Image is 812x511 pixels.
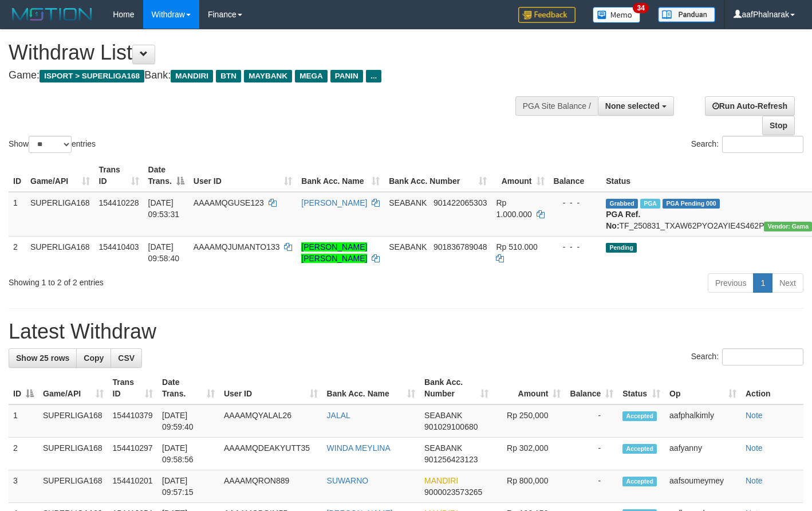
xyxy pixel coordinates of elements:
[9,272,330,288] div: Showing 1 to 2 of 2 entries
[665,470,741,503] td: aafsoumeymey
[219,470,322,503] td: AAAAMQRON889
[9,136,96,153] label: Show entries
[493,438,565,470] td: Rp 302,000
[327,443,391,453] a: WINDA MEYLINA
[606,243,637,253] span: Pending
[148,198,180,219] span: [DATE] 09:53:31
[420,372,493,404] th: Bank Acc. Number: activate to sort column ascending
[640,199,660,209] span: Marked by aafsengchandara
[9,404,38,438] td: 1
[16,353,69,363] span: Show 25 rows
[741,372,803,404] th: Action
[691,348,803,365] label: Search:
[705,96,795,116] a: Run Auto-Refresh
[171,70,213,82] span: MANDIRI
[491,159,549,192] th: Amount: activate to sort column ascending
[433,242,487,251] span: Copy 901836789048 to clipboard
[424,488,482,497] span: Copy 9000023573265 to clipboard
[94,159,144,192] th: Trans ID: activate to sort column ascending
[708,273,754,293] a: Previous
[157,404,219,438] td: [DATE] 09:59:40
[764,222,812,231] span: Vendor URL: https://trx31.1velocity.biz
[194,198,264,207] span: AAAAMQGUSE123
[598,96,674,116] button: None selected
[622,477,657,486] span: Accepted
[496,198,531,219] span: Rp 1.000.000
[118,353,135,363] span: CSV
[157,372,219,404] th: Date Trans.: activate to sort column ascending
[424,476,458,485] span: MANDIRI
[658,7,715,22] img: panduan.png
[366,70,381,82] span: ...
[9,372,38,404] th: ID: activate to sort column descending
[515,96,598,116] div: PGA Site Balance /
[26,192,94,237] td: SUPERLIGA168
[565,372,618,404] th: Balance: activate to sort column ascending
[301,198,367,207] a: [PERSON_NAME]
[144,159,189,192] th: Date Trans.: activate to sort column descending
[665,404,741,438] td: aafphalkimly
[26,236,94,269] td: SUPERLIGA168
[219,372,322,404] th: User ID: activate to sort column ascending
[424,422,478,431] span: Copy 901029100680 to clipboard
[618,372,665,404] th: Status: activate to sort column ascending
[9,70,530,81] h4: Game: Bank:
[665,438,741,470] td: aafyanny
[746,476,763,485] a: Note
[9,438,38,470] td: 2
[29,136,72,153] select: Showentries
[40,70,144,82] span: ISPORT > SUPERLIGA168
[38,372,108,404] th: Game/API: activate to sort column ascending
[295,70,328,82] span: MEGA
[157,470,219,503] td: [DATE] 09:57:15
[565,470,618,503] td: -
[157,438,219,470] td: [DATE] 09:58:56
[593,7,641,23] img: Button%20Memo.svg
[622,444,657,454] span: Accepted
[606,199,638,209] span: Grabbed
[9,320,803,343] h1: Latest Withdraw
[194,242,280,251] span: AAAAMQJUMANTO133
[219,404,322,438] td: AAAAMQYALAL26
[384,159,491,192] th: Bank Acc. Number: activate to sort column ascending
[549,159,602,192] th: Balance
[148,242,180,263] span: [DATE] 09:58:40
[9,41,530,64] h1: Withdraw List
[108,438,158,470] td: 154410297
[389,198,427,207] span: SEABANK
[216,70,241,82] span: BTN
[244,70,292,82] span: MAYBANK
[9,236,26,269] td: 2
[84,353,104,363] span: Copy
[565,438,618,470] td: -
[746,411,763,420] a: Note
[663,199,720,209] span: PGA Pending
[424,443,462,453] span: SEABANK
[554,197,597,209] div: - - -
[518,7,576,23] img: Feedback.jpg
[424,411,462,420] span: SEABANK
[111,348,142,368] a: CSV
[9,192,26,237] td: 1
[722,348,803,365] input: Search:
[493,404,565,438] td: Rp 250,000
[433,198,487,207] span: Copy 901422065303 to clipboard
[9,348,77,368] a: Show 25 rows
[424,455,478,464] span: Copy 901256423123 to clipboard
[606,210,640,230] b: PGA Ref. No:
[38,404,108,438] td: SUPERLIGA168
[327,411,350,420] a: JALAL
[762,116,795,135] a: Stop
[633,3,648,13] span: 34
[301,242,367,263] a: [PERSON_NAME] [PERSON_NAME]
[108,404,158,438] td: 154410379
[108,372,158,404] th: Trans ID: activate to sort column ascending
[108,470,158,503] td: 154410201
[722,136,803,153] input: Search:
[327,476,369,485] a: SUWARNO
[99,198,139,207] span: 154410228
[219,438,322,470] td: AAAAMQDEAKYUTT35
[554,241,597,253] div: - - -
[99,242,139,251] span: 154410403
[772,273,803,293] a: Next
